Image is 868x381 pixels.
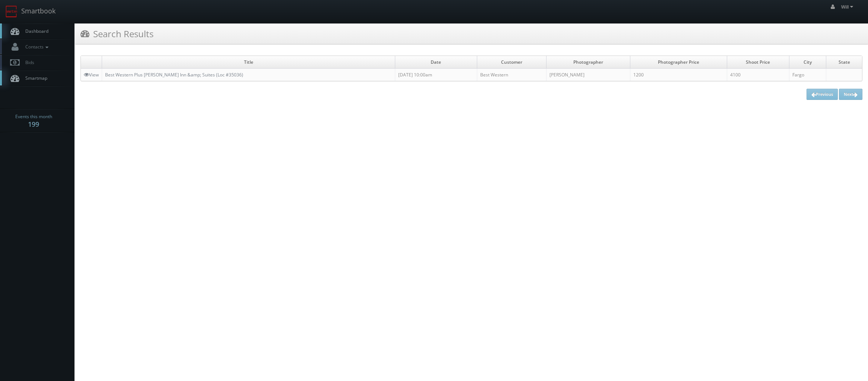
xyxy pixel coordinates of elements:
[28,120,39,129] strong: 199
[630,56,727,69] td: Photographer Price
[547,56,630,69] td: Photographer
[789,56,826,69] td: City
[22,44,50,50] span: Contacts
[102,56,395,69] td: Title
[477,69,547,81] td: Best Western
[630,69,727,81] td: 1200
[395,56,477,69] td: Date
[15,113,52,120] span: Events this month
[105,72,243,78] a: Best Western Plus [PERSON_NAME] Inn &amp; Suites (Loc #35036)
[789,69,826,81] td: Fargo
[841,4,855,10] span: Will
[727,56,789,69] td: Shoot Price
[80,27,153,40] h3: Search Results
[84,72,99,78] a: View
[547,69,630,81] td: [PERSON_NAME]
[395,69,477,81] td: [DATE] 10:00am
[6,6,18,18] img: smartbook-logo.png
[826,56,862,69] td: State
[727,69,789,81] td: 4100
[22,28,48,34] span: Dashboard
[22,75,47,81] span: Smartmap
[477,56,547,69] td: Customer
[22,59,34,66] span: Bids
